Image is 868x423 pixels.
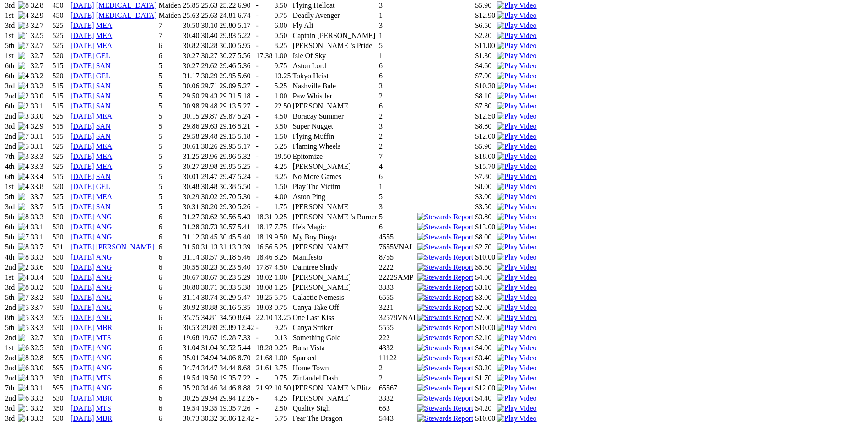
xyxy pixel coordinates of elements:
[497,22,536,30] img: Play Video
[378,41,416,50] td: 5
[497,173,536,180] a: Watch Replay on Watchdog
[18,414,29,423] img: 4
[497,414,536,423] img: Play Video
[96,52,110,60] a: GEL
[30,11,51,20] td: 32.9
[96,112,113,120] a: MEA
[255,11,273,20] td: -
[18,183,29,191] img: 4
[96,1,157,9] a: [MEDICAL_DATA]
[96,384,112,392] a: ANG
[18,152,29,161] img: 3
[5,21,16,30] td: 3rd
[96,223,112,231] a: ANG
[497,112,536,120] a: Watch Replay on Watchdog
[18,72,29,80] img: 4
[417,283,473,292] img: Stewards Report
[18,404,29,412] img: 1
[497,163,536,171] img: Play Video
[70,102,94,110] a: [DATE]
[18,253,29,261] img: 8
[497,354,536,362] img: Play Video
[497,92,536,100] img: Play Video
[70,213,94,221] a: [DATE]
[417,354,473,362] img: Stewards Report
[497,273,536,281] a: View replay
[497,132,536,140] a: Watch Replay on Watchdog
[52,1,70,10] td: 450
[182,31,199,40] td: 30.40
[497,384,536,392] img: Play Video
[70,223,94,231] a: [DATE]
[96,173,111,180] a: SAN
[52,11,70,20] td: 450
[497,1,536,10] img: Play Video
[18,42,29,50] img: 7
[30,1,51,10] td: 32.8
[70,22,94,29] a: [DATE]
[96,22,113,29] a: MEA
[497,243,536,251] img: Play Video
[18,11,29,20] img: 4
[52,51,70,60] td: 520
[274,41,291,50] td: 8.25
[5,51,16,60] td: 1st
[96,62,111,70] a: SAN
[70,193,94,201] a: [DATE]
[96,32,113,39] a: MEA
[497,223,536,231] img: Play Video
[18,324,29,332] img: 5
[70,293,94,301] a: [DATE]
[18,32,29,40] img: 1
[497,273,536,282] img: Play Video
[417,324,473,332] img: Stewards Report
[417,314,473,322] img: Stewards Report
[417,304,473,312] img: Stewards Report
[70,304,94,311] a: [DATE]
[378,21,416,30] td: 3
[497,42,536,50] img: Play Video
[497,11,536,20] img: Play Video
[182,21,199,30] td: 30.50
[18,122,29,130] img: 4
[70,92,94,100] a: [DATE]
[96,263,112,271] a: ANG
[497,283,536,292] img: Play Video
[497,213,536,221] a: View replay
[18,102,29,110] img: 2
[18,82,29,90] img: 4
[497,414,536,422] a: View replay
[70,163,94,170] a: [DATE]
[497,82,536,90] img: Play Video
[18,314,29,322] img: 5
[497,22,536,29] a: Watch Replay on Watchdog
[96,142,113,150] a: MEA
[96,354,112,362] a: ANG
[96,414,113,422] a: MBR
[497,253,536,261] img: Play Video
[96,82,111,90] a: SAN
[417,243,473,251] img: Stewards Report
[18,163,29,171] img: 4
[255,1,273,10] td: -
[52,41,70,50] td: 525
[497,374,536,382] a: View replay
[497,32,536,40] img: Play Video
[497,233,536,241] img: Play Video
[18,364,29,372] img: 6
[255,41,273,50] td: -
[96,283,112,291] a: ANG
[96,122,111,130] a: SAN
[70,384,94,392] a: [DATE]
[497,102,536,110] a: Watch Replay on Watchdog
[417,344,473,352] img: Stewards Report
[18,223,29,231] img: 4
[255,21,273,30] td: -
[18,283,29,292] img: 8
[497,183,536,191] img: Play Video
[30,31,51,40] td: 32.5
[497,344,536,352] a: View replay
[18,203,29,211] img: 1
[497,404,536,412] a: View replay
[70,82,94,90] a: [DATE]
